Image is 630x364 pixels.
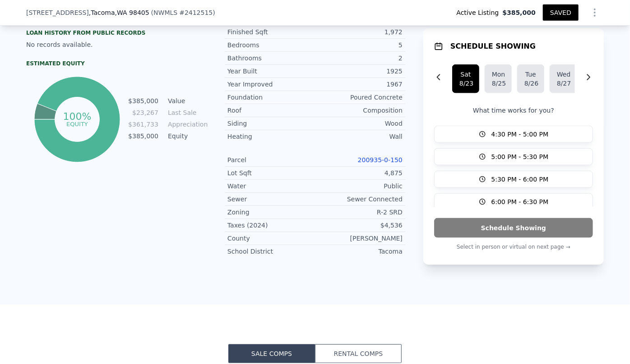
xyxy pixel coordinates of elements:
div: 2 [315,54,403,63]
tspan: equity [66,120,88,127]
div: Bathrooms [227,54,315,63]
div: 8/26 [524,79,537,88]
div: Tacoma [315,247,403,256]
span: [STREET_ADDRESS] [26,8,89,17]
div: 8/23 [459,79,472,88]
div: Public [315,182,403,191]
button: Show Options [586,4,604,22]
span: , Tacoma [89,8,149,17]
div: 8/27 [557,79,570,88]
button: SAVED [543,5,579,21]
div: Mon [492,70,505,79]
button: Rental Comps [315,344,402,363]
div: ( ) [151,8,215,17]
span: Active Listing [457,8,503,17]
div: Water [227,182,315,191]
div: 1967 [315,80,403,89]
div: Siding [227,119,315,128]
div: Estimated Equity [26,60,207,67]
div: Finished Sqft [227,27,315,36]
td: Equity [166,131,207,141]
div: Wed [557,70,570,79]
div: No records available. [26,40,207,49]
div: Wood [315,119,403,128]
div: Composition [315,106,403,115]
div: Sewer Connected [315,195,403,204]
div: Tue [524,70,537,79]
div: Bedrooms [227,41,315,50]
div: Heating [227,132,315,141]
div: $4,536 [315,221,403,230]
div: Poured Concrete [315,93,403,102]
div: Year Improved [227,80,315,89]
span: , WA 98405 [115,9,149,16]
span: 6:00 PM - 6:30 PM [491,197,549,206]
span: 5:30 PM - 6:00 PM [491,175,549,184]
td: $385,000 [128,96,159,106]
button: Mon8/25 [485,64,512,93]
div: School District [227,247,315,256]
div: 1,972 [315,27,403,36]
span: 4:30 PM - 5:00 PM [491,130,549,139]
span: 5:00 PM - 5:30 PM [491,152,549,161]
td: Appreciation [166,119,207,129]
div: R-2 SRD [315,208,403,217]
button: 5:00 PM - 5:30 PM [434,148,593,165]
div: Sewer [227,195,315,204]
td: Last Sale [166,108,207,118]
tspan: 100% [63,111,91,122]
td: $385,000 [128,131,159,141]
button: 4:30 PM - 5:00 PM [434,126,593,143]
div: 1925 [315,67,403,76]
button: 6:00 PM - 6:30 PM [434,193,593,210]
div: 8/25 [492,79,505,88]
a: 200935-0-150 [358,156,403,164]
span: NWMLS [153,9,177,16]
div: 5 [315,41,403,50]
div: Zoning [227,208,315,217]
td: $361,733 [128,119,159,129]
div: Sat [459,70,472,79]
div: Year Built [227,67,315,76]
div: 4,875 [315,168,403,177]
button: Sale Comps [228,344,315,363]
button: Schedule Showing [434,218,593,238]
div: Wall [315,132,403,141]
td: Value [166,96,207,106]
button: Sat8/23 [452,64,479,93]
h1: SCHEDULE SHOWING [450,41,536,52]
div: Foundation [227,93,315,102]
div: County [227,234,315,243]
div: Loan history from public records [26,29,207,36]
p: Select in person or virtual on next page → [434,241,593,252]
td: $23,267 [128,108,159,118]
span: # 2412515 [179,9,213,16]
div: Lot Sqft [227,168,315,177]
button: Wed8/27 [550,64,577,93]
button: 5:30 PM - 6:00 PM [434,171,593,188]
div: Parcel [227,155,315,164]
button: Tue8/26 [517,64,544,93]
span: $385,000 [502,8,536,17]
div: [PERSON_NAME] [315,234,403,243]
div: Roof [227,106,315,115]
p: What time works for you? [434,106,593,115]
div: Taxes (2024) [227,221,315,230]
